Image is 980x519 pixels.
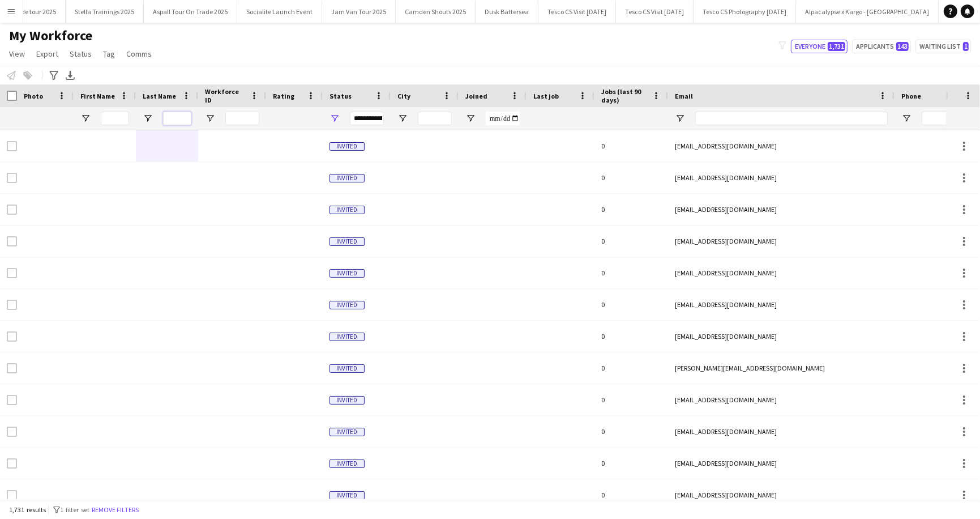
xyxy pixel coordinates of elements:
[465,113,476,124] button: Open Filter Menu
[668,194,895,225] div: [EMAIL_ADDRESS][DOMAIN_NAME]
[329,460,365,468] span: Invited
[329,174,365,182] span: Invited
[89,504,141,516] button: Remove filters
[329,428,365,436] span: Invited
[538,1,616,23] button: Tesco CS Visit [DATE]
[273,92,294,100] span: Rating
[791,40,848,53] button: Everyone1,731
[852,40,911,53] button: Applicants143
[126,49,152,59] span: Comms
[7,141,17,151] input: Row Selection is disabled for this row (unchecked)
[418,112,452,125] input: City Filter Input
[5,46,29,61] a: View
[7,236,17,246] input: Row Selection is disabled for this row (unchecked)
[594,448,668,479] div: 0
[163,112,191,125] input: Last Name Filter Input
[594,352,668,384] div: 0
[205,87,246,104] span: Workforce ID
[7,458,17,469] input: Row Selection is disabled for this row (unchecked)
[322,1,396,23] button: Jam Van Tour 2025
[796,1,939,23] button: Alpacalypse x Kargo - [GEOGRAPHIC_DATA]
[103,49,115,59] span: Tag
[122,46,156,61] a: Comms
[963,42,969,51] span: 1
[901,113,911,124] button: Open Filter Menu
[594,130,668,161] div: 0
[675,92,693,100] span: Email
[237,1,322,23] button: Socialite Launch Event
[695,112,888,125] input: Email Filter Input
[594,226,668,257] div: 0
[465,92,487,100] span: Joined
[24,92,43,100] span: Photo
[396,1,476,23] button: Camden Shouts 2025
[60,505,89,514] span: 1 filter set
[329,142,365,151] span: Invited
[896,42,909,51] span: 143
[668,226,895,257] div: [EMAIL_ADDRESS][DOMAIN_NAME]
[668,479,895,511] div: [EMAIL_ADDRESS][DOMAIN_NAME]
[329,491,365,500] span: Invited
[901,92,921,100] span: Phone
[668,257,895,288] div: [EMAIL_ADDRESS][DOMAIN_NAME]
[616,1,694,23] button: Tesco CS Visit [DATE]
[329,333,365,341] span: Invited
[329,237,365,246] span: Invited
[101,112,129,125] input: First Name Filter Input
[80,113,91,124] button: Open Filter Menu
[397,113,408,124] button: Open Filter Menu
[7,331,17,342] input: Row Selection is disabled for this row (unchecked)
[476,1,538,23] button: Dusk Battersea
[329,269,365,278] span: Invited
[668,289,895,320] div: [EMAIL_ADDRESS][DOMAIN_NAME]
[828,42,845,51] span: 1,731
[668,352,895,384] div: [PERSON_NAME][EMAIL_ADDRESS][DOMAIN_NAME]
[668,321,895,352] div: [EMAIL_ADDRESS][DOMAIN_NAME]
[99,46,119,61] a: Tag
[36,49,58,59] span: Export
[9,49,25,59] span: View
[7,205,17,215] input: Row Selection is disabled for this row (unchecked)
[486,112,520,125] input: Joined Filter Input
[915,40,971,53] button: Waiting list1
[7,173,17,183] input: Row Selection is disabled for this row (unchecked)
[144,1,237,23] button: Aspall Tour On Trade 2025
[7,490,17,500] input: Row Selection is disabled for this row (unchecked)
[205,113,215,124] button: Open Filter Menu
[668,384,895,415] div: [EMAIL_ADDRESS][DOMAIN_NAME]
[70,49,92,59] span: Status
[66,1,144,23] button: Stella Trainings 2025
[7,268,17,278] input: Row Selection is disabled for this row (unchecked)
[594,194,668,225] div: 0
[694,1,796,23] button: Tesco CS Photography [DATE]
[225,112,259,125] input: Workforce ID Filter Input
[7,363,17,373] input: Row Selection is disabled for this row (unchecked)
[7,427,17,437] input: Row Selection is disabled for this row (unchecked)
[329,396,365,405] span: Invited
[668,448,895,479] div: [EMAIL_ADDRESS][DOMAIN_NAME]
[329,206,365,214] span: Invited
[594,416,668,447] div: 0
[7,300,17,310] input: Row Selection is disabled for this row (unchecked)
[143,92,176,100] span: Last Name
[668,416,895,447] div: [EMAIL_ADDRESS][DOMAIN_NAME]
[32,46,63,61] a: Export
[594,289,668,320] div: 0
[329,92,352,100] span: Status
[80,92,115,100] span: First Name
[675,113,685,124] button: Open Filter Menu
[63,69,77,82] app-action-btn: Export XLSX
[594,162,668,193] div: 0
[594,257,668,288] div: 0
[143,113,153,124] button: Open Filter Menu
[668,130,895,161] div: [EMAIL_ADDRESS][DOMAIN_NAME]
[668,162,895,193] div: [EMAIL_ADDRESS][DOMAIN_NAME]
[594,321,668,352] div: 0
[601,87,648,104] span: Jobs (last 90 days)
[329,364,365,373] span: Invited
[47,69,61,82] app-action-btn: Advanced filters
[65,46,96,61] a: Status
[397,92,410,100] span: City
[594,479,668,511] div: 0
[329,113,340,124] button: Open Filter Menu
